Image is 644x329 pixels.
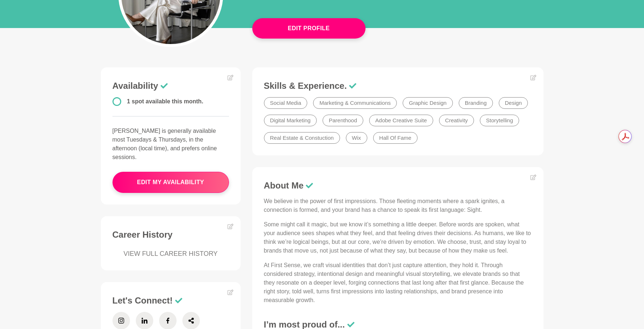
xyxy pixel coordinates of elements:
[112,80,229,91] h3: Availability
[112,229,229,240] h3: Career History
[264,220,532,255] p: Some might call it magic, but we know it’s something a little deeper. Before words are spoken, wh...
[264,80,532,91] h3: Skills & Experience.
[112,127,229,162] p: [PERSON_NAME] is generally available most Tuesdays & Thursdays, in the afternoon (local time), an...
[264,261,532,305] p: At First Sense, we craft visual identities that don’t just capture attention, they hold it. Throu...
[264,197,532,214] p: We believe in the power of first impressions. Those fleeting moments where a spark ignites, a con...
[112,295,229,306] h3: Let's Connect!
[112,249,229,259] a: VIEW FULL CAREER HISTORY
[112,172,229,193] button: edit my availability
[127,98,204,104] span: 1 spot available this month.
[252,18,366,39] button: Edit Profile
[264,180,532,191] h3: About Me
